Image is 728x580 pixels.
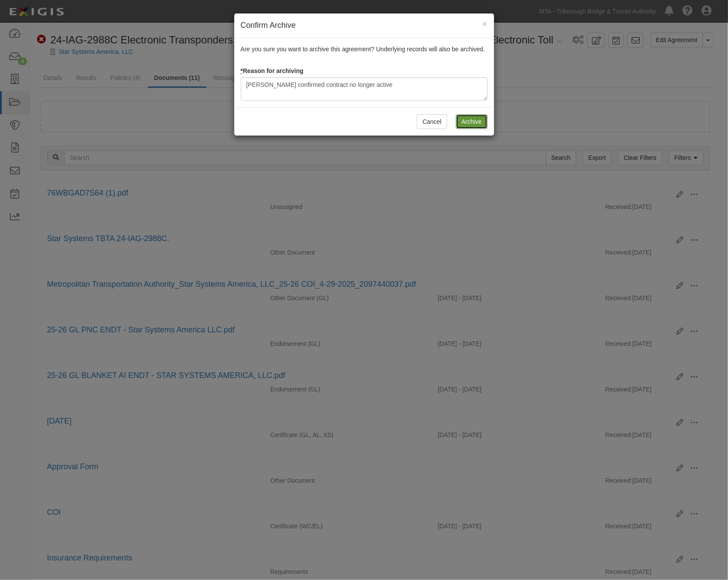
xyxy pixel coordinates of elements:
[417,114,447,129] button: Cancel
[241,66,304,75] label: Reason for archiving
[482,19,487,28] button: Close
[456,114,488,129] input: Archive
[234,38,494,107] div: Are you sure you want to archive this agreement? Underlying records will also be archived.
[241,20,488,31] h4: Confirm Archive
[241,67,243,74] abbr: required
[482,19,487,29] span: ×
